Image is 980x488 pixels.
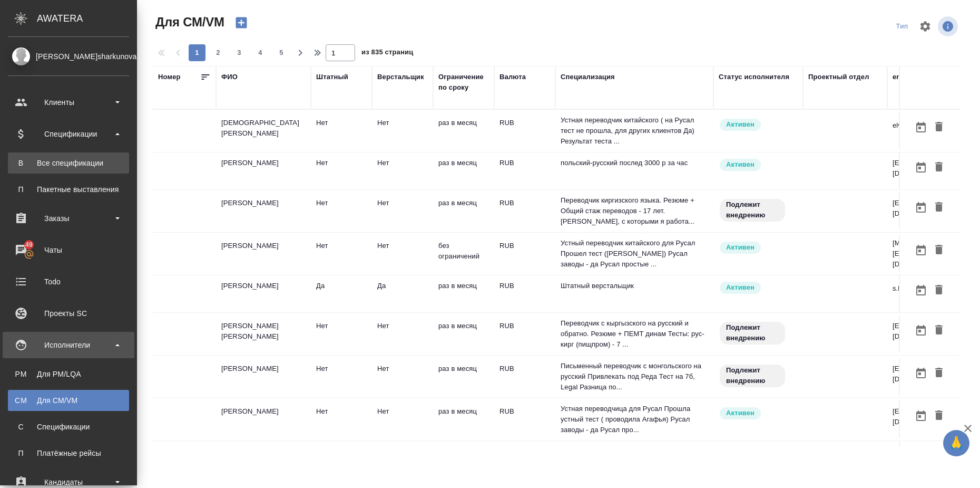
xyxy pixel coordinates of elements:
td: [PERSON_NAME] [216,275,311,312]
td: RUB [494,275,555,312]
button: Удалить [930,241,948,260]
td: раз в месяц [433,152,494,189]
p: Активен [726,119,754,130]
a: ППакетные выставления [8,179,129,200]
td: раз в месяц [433,275,494,312]
p: [EMAIL_ADDRESS][DOMAIN_NAME] [893,406,972,427]
div: Свежая кровь: на первые 3 заказа по тематике ставь редактора и фиксируй оценки [719,363,798,388]
p: Штатный верстальщик [561,281,708,291]
div: Штатный [316,72,348,82]
div: email [893,72,910,82]
span: 2 [210,47,227,58]
span: Посмотреть информацию [938,16,960,36]
div: Спецификации [13,422,124,432]
p: польский-русский послед 3000 р за час [561,158,708,168]
div: Рядовой исполнитель: назначай с учетом рейтинга [719,406,798,420]
p: Письменный переводчик с монгольского на русский Привлекать под Реда Тест на 7б, Legal Разница по... [561,361,708,393]
button: Открыть календарь загрузки [912,158,930,177]
td: Нет [372,235,433,272]
span: Настроить таблицу [913,14,938,39]
button: Открыть календарь загрузки [912,406,930,426]
span: 🙏 [947,432,965,454]
p: Активен [726,408,754,418]
a: Todo [3,269,134,295]
td: [PERSON_NAME] [216,193,311,229]
td: [PERSON_NAME] [216,358,311,395]
td: RUB [494,193,555,229]
a: Проекты SC [3,300,134,327]
div: [PERSON_NAME]sharkunova [8,51,129,62]
td: [PERSON_NAME] [216,235,311,272]
p: Переводчик киргизского языка. Резюме + Общий стаж переводов - 17 лет. [PERSON_NAME], с которыми я... [561,195,708,227]
div: Исполнители [8,337,129,353]
td: раз в месяц [433,401,494,438]
p: [EMAIL_ADDRESS][DOMAIN_NAME] [893,321,972,342]
span: из 835 страниц [361,46,413,61]
td: Нет [311,315,372,352]
td: Нет [372,358,433,395]
div: Все спецификации [13,158,124,168]
p: Подлежит внедрению [726,365,779,386]
div: Пакетные выставления [13,184,124,195]
td: Нет [311,112,372,149]
p: Подлежит внедрению [726,322,779,343]
span: 4 [252,47,269,58]
div: Клиенты [8,94,129,110]
td: Нет [372,152,433,189]
div: Рядовой исполнитель: назначай с учетом рейтинга [719,281,798,295]
button: Удалить [930,363,948,383]
p: [MEDICAL_DATA][EMAIL_ADDRESS][DOMAIN_NAME] [893,238,972,270]
td: Нет [372,193,433,229]
td: Да [311,275,372,312]
a: 49Чаты [3,237,134,263]
td: RUB [494,235,555,272]
td: [PERSON_NAME] [PERSON_NAME] [216,315,311,352]
td: RUB [494,152,555,189]
button: Удалить [930,281,948,300]
a: ССпецификации [8,416,129,437]
div: Для PM/LQA [13,369,124,379]
span: Для СМ/VM [153,14,224,31]
td: RUB [494,441,555,478]
div: Рядовой исполнитель: назначай с учетом рейтинга [719,118,798,132]
td: раз в месяц [433,315,494,352]
p: Активен [726,282,754,293]
td: Нет [311,401,372,438]
button: Открыть календарь загрузки [912,241,930,260]
div: Для CM/VM [13,395,124,406]
button: 🙏 [943,430,969,456]
p: Устный переводчик китайского для Русал Прошел тест ([PERSON_NAME]) Русал заводы - да Русал просты... [561,238,708,270]
p: elvina20.06.03@yande... [893,120,970,131]
button: Удалить [930,198,948,217]
button: 3 [231,44,248,61]
td: Нет [372,441,433,478]
div: Заказы [8,210,129,226]
span: 49 [19,240,39,250]
p: Переводчик с кыргызского на русский и обратно. Резюме + ПЕМТ динам Тесты: рус-кирг (пищпром) - 7 ... [561,318,708,350]
div: Платёжные рейсы [13,448,124,458]
p: Подлежит внедрению [726,199,779,221]
td: раз в месяц [433,358,494,395]
td: RUB [494,358,555,395]
td: Нет [311,235,372,272]
a: PMДля PM/LQA [8,363,129,385]
p: Устная переводчица для Русал Прошла устный тест ( проводила Агафья) Русал заводы - да Русал про... [561,404,708,435]
td: Нет [311,441,372,478]
div: Спецификации [8,126,129,142]
div: split button [891,18,913,35]
p: [EMAIL_ADDRESS][DOMAIN_NAME] [893,198,972,219]
td: RUB [494,112,555,149]
td: [PERSON_NAME] [216,152,311,189]
span: 3 [231,47,248,58]
a: CMДля CM/VM [8,390,129,411]
td: раз в месяц [433,193,494,229]
button: Открыть календарь загрузки [912,118,930,137]
td: Нет [311,193,372,229]
div: Todo [8,274,129,290]
div: Рядовой исполнитель: назначай с учетом рейтинга [719,158,798,172]
button: 5 [273,44,290,61]
div: Специализация [561,72,615,82]
td: Нет [372,401,433,438]
td: без ограничений [433,235,494,272]
a: ППлатёжные рейсы [8,443,129,464]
